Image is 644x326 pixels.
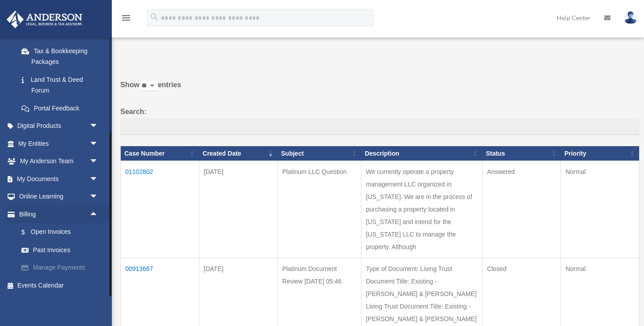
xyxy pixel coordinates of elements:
td: We currently operate a property management LLC organized in [US_STATE]. We are in the process of ... [361,161,483,258]
a: Digital Productsarrow_drop_down [6,117,112,135]
label: Show entries [120,79,640,100]
a: Land Trust & Deed Forum [13,71,107,99]
a: Billingarrow_drop_up [6,205,112,223]
th: Description: activate to sort column ascending [361,146,483,161]
th: Status: activate to sort column ascending [482,146,561,161]
a: My Documentsarrow_drop_down [6,170,112,188]
a: My Entitiesarrow_drop_down [6,135,112,152]
a: $Open Invoices [13,223,112,241]
td: [DATE] [199,161,278,258]
a: Events Calendar [6,276,112,294]
i: search [149,12,159,22]
span: $ [26,227,31,238]
a: Tax & Bookkeeping Packages [13,42,107,71]
img: Anderson Advisors Platinum Portal [4,11,85,28]
td: Normal [561,161,640,258]
th: Priority: activate to sort column ascending [561,146,640,161]
a: Portal Feedback [13,99,107,117]
span: arrow_drop_down [89,188,107,206]
td: Platinum LLC Question [278,161,361,258]
a: Online Learningarrow_drop_down [6,188,112,206]
a: Past Invoices [13,241,112,259]
th: Created Date: activate to sort column ascending [199,146,278,161]
a: Manage Payments [13,259,112,277]
td: Answered [482,161,561,258]
td: 01102802 [121,161,199,258]
img: User Pic [624,11,637,24]
a: My Anderson Teamarrow_drop_down [6,152,112,170]
span: arrow_drop_down [89,117,107,135]
i: menu [121,13,131,23]
input: Search: [120,118,640,135]
th: Case Number: activate to sort column ascending [121,146,199,161]
span: arrow_drop_up [89,205,107,224]
span: arrow_drop_down [89,152,107,171]
a: menu [121,16,131,23]
span: arrow_drop_down [89,170,107,188]
span: arrow_drop_down [89,135,107,153]
label: Search: [120,106,640,135]
th: Subject: activate to sort column ascending [278,146,361,161]
select: Showentries [140,81,158,91]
